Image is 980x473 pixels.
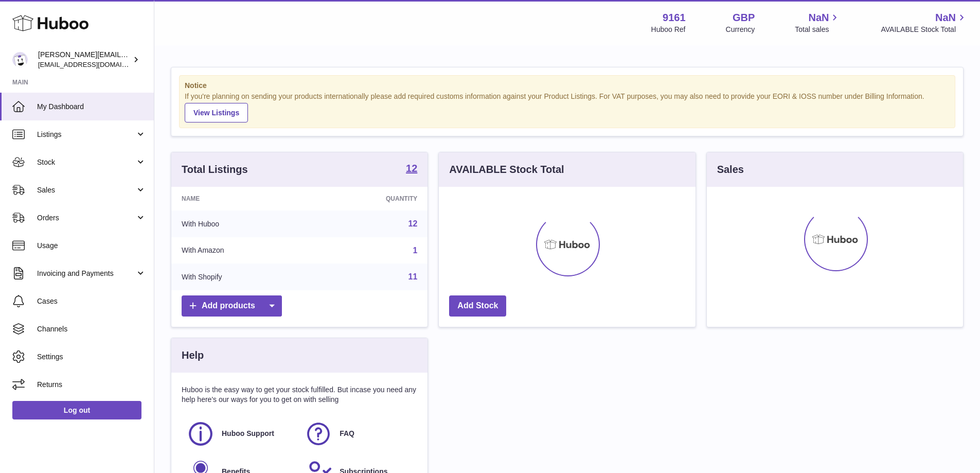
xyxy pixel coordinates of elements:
a: 12 [408,219,418,228]
a: FAQ [305,420,412,448]
span: Usage [37,241,146,251]
a: Add Stock [449,295,506,317]
span: Cases [37,296,146,306]
span: NaN [808,11,829,25]
span: My Dashboard [37,102,146,112]
span: [EMAIL_ADDRESS][DOMAIN_NAME] [38,60,151,68]
a: View Listings [185,103,248,122]
th: Quantity [312,187,428,211]
td: With Shopify [171,264,312,290]
a: Huboo Support [187,420,294,448]
span: Channels [37,324,146,334]
h3: Help [182,348,204,362]
div: If you're planning on sending your products internationally please add required customs informati... [185,92,950,122]
span: Huboo Support [222,429,274,439]
a: 12 [406,163,417,176]
span: Orders [37,213,135,223]
a: NaN AVAILABLE Stock Total [881,11,968,34]
strong: 12 [406,163,417,173]
a: Log out [12,401,141,419]
span: Invoicing and Payments [37,269,135,278]
span: Sales [37,185,135,195]
div: Currency [726,25,755,34]
strong: GBP [733,11,755,25]
span: Settings [37,352,146,362]
h3: Sales [717,163,744,177]
img: amyesmith31@gmail.com [12,52,28,67]
strong: Notice [185,81,950,91]
div: Huboo Ref [651,25,686,34]
span: Returns [37,380,146,390]
span: Listings [37,130,135,139]
h3: AVAILABLE Stock Total [449,163,564,177]
a: NaN Total sales [795,11,841,34]
p: Huboo is the easy way to get your stock fulfilled. But incase you need any help here's our ways f... [182,385,417,405]
h3: Total Listings [182,163,248,177]
span: FAQ [340,429,354,439]
span: Stock [37,157,135,167]
div: [PERSON_NAME][EMAIL_ADDRESS][DOMAIN_NAME] [38,50,131,69]
td: With Amazon [171,237,312,264]
span: Total sales [795,25,841,34]
span: AVAILABLE Stock Total [881,25,968,34]
strong: 9161 [663,11,686,25]
a: 11 [408,272,418,281]
td: With Huboo [171,211,312,237]
a: 1 [413,246,417,255]
th: Name [171,187,312,211]
a: Add products [182,295,282,317]
span: NaN [935,11,956,25]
